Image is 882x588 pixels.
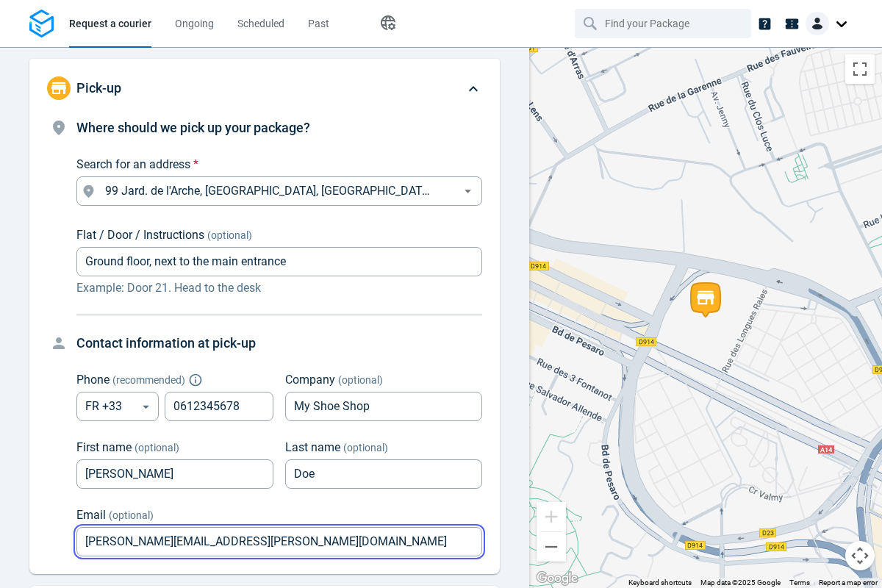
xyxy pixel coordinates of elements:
[285,440,340,454] span: Last name
[845,54,875,84] button: Toggle fullscreen view
[69,18,151,29] span: Request a courier
[343,442,388,453] span: (optional)
[700,578,781,587] span: Map data ©2025 Google
[628,578,692,588] button: Keyboard shortcuts
[207,229,252,241] span: (optional)
[76,508,106,522] span: Email
[537,502,566,531] button: Zoom in
[76,392,159,421] div: FR +33
[819,578,878,587] a: Report a map error
[175,18,214,29] span: Ongoing
[533,569,581,588] img: Google
[29,59,500,118] div: Pick-up
[76,228,204,242] span: Flat / Door / Instructions
[338,374,383,386] span: (optional)
[533,569,581,588] a: Open this area in Google Maps (opens a new window)
[76,120,310,135] span: Where should we pick up your package?
[308,18,329,29] span: Past
[285,373,335,387] span: Company
[237,18,284,29] span: Scheduled
[845,541,875,570] button: Map camera controls
[459,182,477,201] button: Open
[109,509,154,521] span: (optional)
[76,373,110,387] span: Phone
[29,10,54,38] img: Logo
[76,440,132,454] span: First name
[76,333,482,354] h4: Contact information at pick-up
[76,80,121,96] span: Pick-up
[806,12,829,35] img: Client
[135,442,179,453] span: (optional)
[605,10,724,37] input: Find your Package
[76,157,190,171] span: Search for an address
[112,374,185,386] span: ( recommended )
[29,118,500,574] div: Pick-up
[76,279,482,297] p: Example: Door 21. Head to the desk
[537,532,566,562] button: Zoom out
[789,578,810,587] a: Terms
[191,376,200,384] button: Explain "Recommended"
